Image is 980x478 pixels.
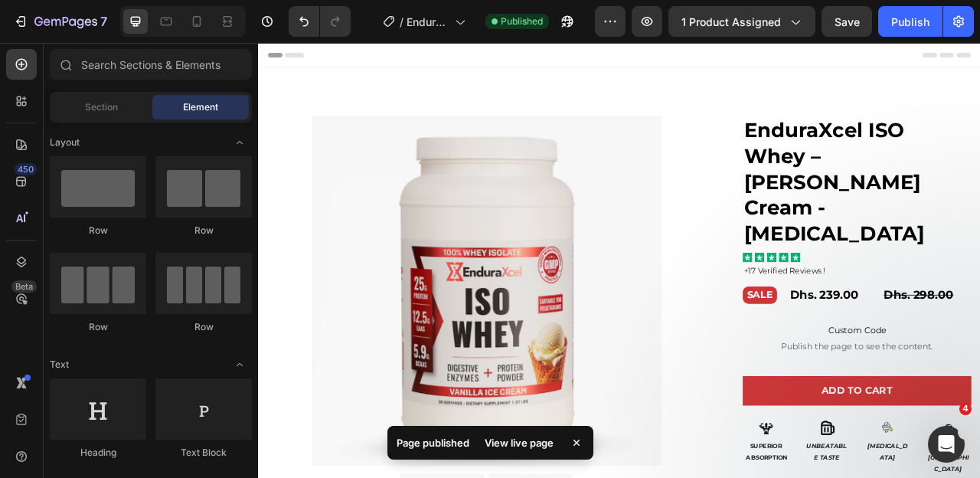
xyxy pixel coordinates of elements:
[258,43,980,478] iframe: Design area
[501,15,543,28] span: Published
[668,6,815,37] button: 1 product assigned
[50,136,80,149] span: Layout
[822,6,872,37] button: Save
[397,435,469,450] p: Page published
[50,446,146,460] div: Heading
[618,283,906,296] p: +17 Verified Reviews !
[616,93,907,260] h1: EnduraXcel ISO Whey – [PERSON_NAME] Cream - [MEDICAL_DATA]
[681,14,781,30] span: 1 product assigned
[616,356,907,375] span: Custom Code
[11,280,37,293] div: Beta
[616,378,907,393] span: Publish the page to see the content.
[835,15,860,28] span: Save
[155,446,252,460] div: Text Block
[616,424,907,461] button: Add to cart
[15,163,37,175] div: 450
[407,14,449,30] span: EnduraXcel ISO Whey– Glace Vanilla - [MEDICAL_DATA]
[475,432,563,453] div: View live page
[227,130,252,155] span: Toggle open
[100,12,107,31] p: 7
[183,100,218,114] span: Element
[227,352,252,377] span: Toggle open
[85,100,118,114] span: Section
[928,426,965,463] iframe: Intercom live chat
[50,320,146,334] div: Row
[50,49,252,80] input: Search Sections & Elements
[959,403,972,415] span: 4
[891,14,929,30] div: Publish
[400,14,403,30] span: /
[622,313,655,329] div: SALE
[50,224,146,237] div: Row
[675,309,789,332] div: Dhs. 239.00
[50,358,69,372] span: Text
[616,309,660,332] button: SALE
[794,309,907,332] div: Dhs. 298.00
[717,434,807,450] div: Add to cart
[155,224,252,237] div: Row
[878,6,942,37] button: Publish
[6,6,114,37] button: 7
[155,320,252,334] div: Row
[289,6,351,37] div: Undo/Redo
